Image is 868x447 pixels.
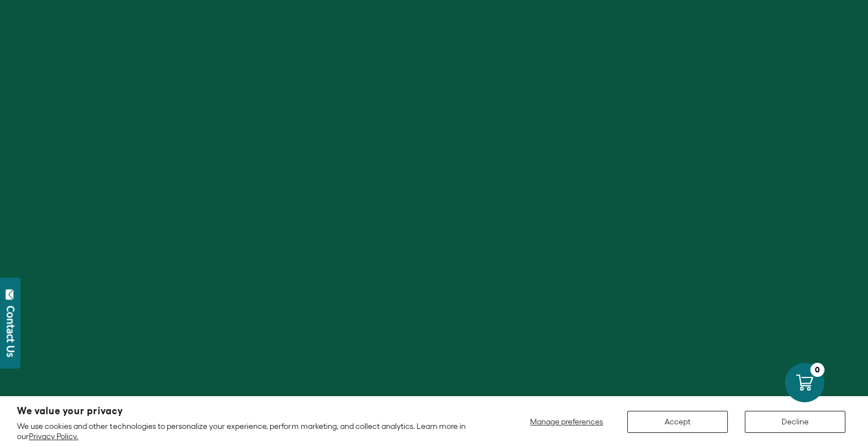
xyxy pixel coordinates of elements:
[810,363,824,377] div: 0
[530,417,603,426] span: Manage preferences
[17,421,481,441] p: We use cookies and other technologies to personalize your experience, perform marketing, and coll...
[5,306,16,357] div: Contact Us
[17,406,481,416] h2: We value your privacy
[745,411,845,433] button: Decline
[29,432,78,441] a: Privacy Policy.
[627,411,728,433] button: Accept
[523,411,610,433] button: Manage preferences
